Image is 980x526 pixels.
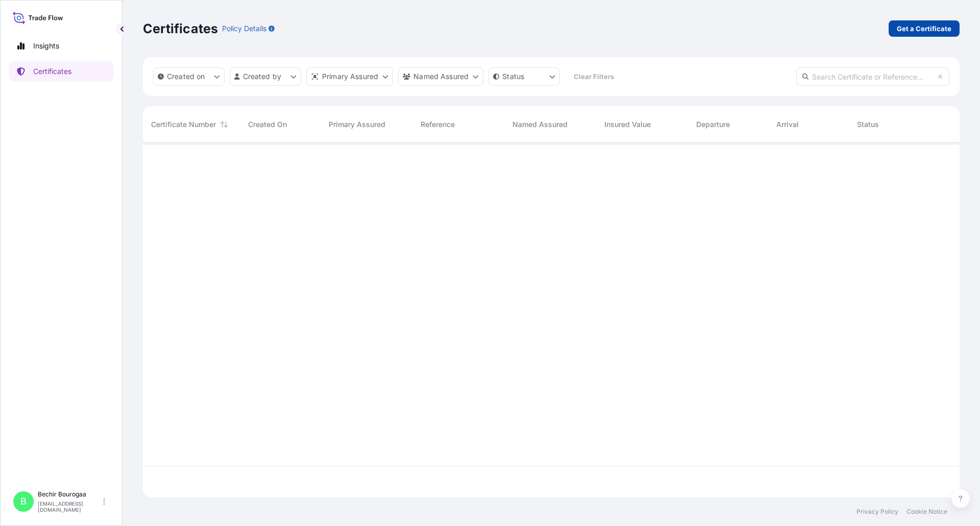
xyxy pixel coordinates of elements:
a: Get a Certificate [889,20,960,37]
p: [EMAIL_ADDRESS][DOMAIN_NAME] [38,500,101,513]
span: Insured Value [604,119,651,130]
p: Created by [243,71,282,82]
span: B [20,496,27,507]
button: createdBy Filter options [230,67,301,86]
p: Named Assured [413,71,469,82]
span: Departure [696,119,730,130]
span: Certificate Number [151,119,216,130]
button: Clear Filters [565,68,622,85]
a: Insights [9,36,114,56]
a: Certificates [9,61,114,82]
button: certificateStatus Filter options [488,67,560,86]
p: Get a Certificate [897,23,951,34]
p: Created on [167,71,205,82]
p: Certificates [33,66,71,77]
span: Named Assured [512,119,568,130]
p: Primary Assured [322,71,378,82]
p: Status [502,71,524,82]
span: Primary Assured [329,119,385,130]
span: Arrival [776,119,799,130]
p: Bechir Bourogaa [38,490,101,498]
p: Insights [33,41,59,51]
p: Certificates [143,20,218,37]
span: Created On [248,119,287,130]
button: createdOn Filter options [153,67,225,86]
input: Search Certificate or Reference... [796,67,949,86]
p: Clear Filters [574,71,614,82]
a: Cookie Notice [906,508,947,516]
a: Privacy Policy [856,508,898,516]
button: cargoOwner Filter options [398,67,483,86]
span: Status [857,119,879,130]
button: distributor Filter options [306,67,393,86]
span: Reference [421,119,455,130]
button: Sort [218,118,230,131]
p: Policy Details [222,23,266,34]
